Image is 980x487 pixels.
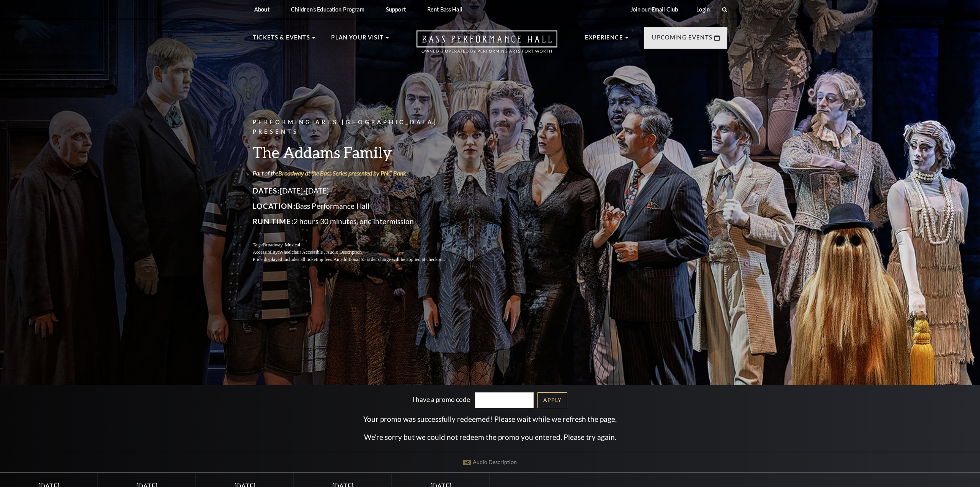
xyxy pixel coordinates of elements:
[278,169,406,177] a: Broadway at the Bass Series presented by PNC Bank
[386,6,406,13] p: Support
[537,392,567,408] a: Apply
[253,169,463,177] p: Part of the
[253,33,310,47] p: Tickets & Events
[413,395,470,403] label: I have a promo code
[253,143,463,162] h3: The Addams Family
[253,118,463,137] p: Performing Arts [GEOGRAPHIC_DATA] Presents
[253,241,463,249] p: Tags:
[253,256,463,263] p: Price displayed includes all ticketing fees.
[253,249,463,256] p: Accessibility:
[333,257,445,262] span: An additional $5 order charge will be applied at checkout.
[585,33,623,47] p: Experience
[253,200,463,212] p: Bass Performance Hall
[291,6,364,13] p: Children's Education Program
[253,202,296,210] span: Location:
[279,249,362,255] span: Wheelchair Accessible , Audio Description
[254,6,269,13] p: About
[427,6,462,13] p: Rent Bass Hall
[331,33,384,47] p: Plan Your Visit
[253,186,280,195] span: Dates:
[652,33,712,47] p: Upcoming Events
[263,242,300,248] span: Broadway, Musical
[253,215,463,228] p: 2 hours 30 minutes, one intermission
[253,185,463,197] p: [DATE]-[DATE]
[253,217,294,226] span: Run Time:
